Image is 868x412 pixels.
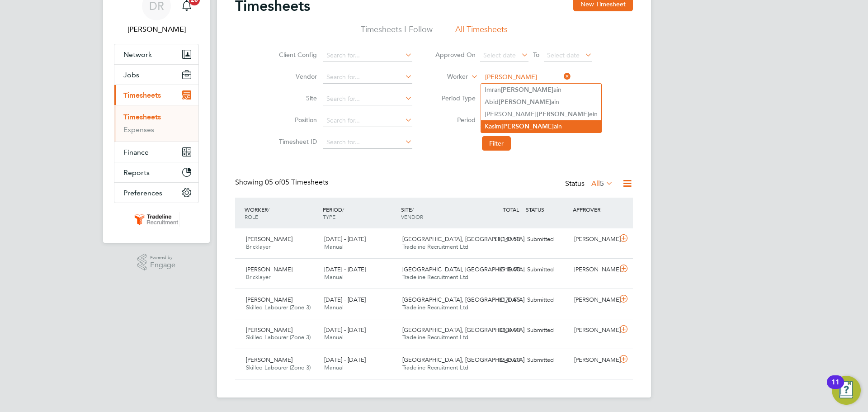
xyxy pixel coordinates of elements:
[246,296,292,303] span: [PERSON_NAME]
[402,243,468,251] span: Tradeline Recruitment Ltd
[481,84,601,96] li: Imran ain
[831,382,840,394] div: 11
[455,24,508,40] li: All Timesheets
[123,189,162,197] span: Preferences
[530,49,542,61] span: To
[246,356,292,364] span: [PERSON_NAME]
[246,364,311,371] span: Skilled Labourer (Zone 3)
[324,243,344,251] span: Manual
[137,254,176,271] a: Powered byEngage
[114,44,198,64] button: Network
[547,51,580,59] span: Select date
[524,201,571,218] div: STATUS
[402,265,524,273] span: [GEOGRAPHIC_DATA], [GEOGRAPHIC_DATA]
[476,293,524,308] div: £170.85
[402,303,468,311] span: Tradeline Recruitment Ltd
[524,353,571,368] div: Submitted
[482,136,511,151] button: Filter
[323,71,412,84] input: Search for...
[571,323,618,338] div: [PERSON_NAME]
[324,296,366,303] span: [DATE] - [DATE]
[571,262,618,277] div: [PERSON_NAME]
[435,51,476,59] label: Approved On
[246,273,270,281] span: Bricklayer
[323,136,412,149] input: Search for...
[235,178,330,187] div: Showing
[123,91,161,99] span: Timesheets
[499,98,551,106] b: [PERSON_NAME]
[501,86,553,94] b: [PERSON_NAME]
[123,71,139,79] span: Jobs
[324,273,344,281] span: Manual
[123,125,154,134] a: Expenses
[324,333,344,341] span: Manual
[123,168,150,177] span: Reports
[245,213,258,220] span: ROLE
[476,262,524,277] div: £918.00
[276,72,317,81] label: Vendor
[265,178,281,187] span: 05 of
[591,179,613,188] label: All
[276,94,317,102] label: Site
[524,262,571,277] div: Submitted
[324,303,344,311] span: Manual
[114,183,198,203] button: Preferences
[402,273,468,281] span: Tradeline Recruitment Ltd
[524,323,571,338] div: Submitted
[114,105,198,142] div: Timesheets
[123,113,161,121] a: Timesheets
[402,296,524,303] span: [GEOGRAPHIC_DATA], [GEOGRAPHIC_DATA]
[324,356,366,364] span: [DATE] - [DATE]
[482,71,571,84] input: Search for...
[481,120,601,133] li: Kasim ain
[402,326,524,334] span: [GEOGRAPHIC_DATA], [GEOGRAPHIC_DATA]
[481,108,601,120] li: [PERSON_NAME] ein
[402,356,524,364] span: [GEOGRAPHIC_DATA], [GEOGRAPHIC_DATA]
[324,364,344,371] span: Manual
[402,333,468,341] span: Tradeline Recruitment Ltd
[571,353,618,368] div: [PERSON_NAME]
[268,206,269,213] span: /
[242,201,321,225] div: WORKER
[114,65,198,85] button: Jobs
[323,49,412,62] input: Search for...
[114,24,199,35] span: Demi Richens
[324,265,366,273] span: [DATE] - [DATE]
[323,114,412,127] input: Search for...
[246,333,311,341] span: Skilled Labourer (Zone 3)
[483,51,516,59] span: Select date
[476,353,524,368] div: £643.20
[123,50,152,59] span: Network
[399,201,477,225] div: SITE
[324,326,366,334] span: [DATE] - [DATE]
[501,123,554,130] b: [PERSON_NAME]
[571,293,618,308] div: [PERSON_NAME]
[114,85,198,105] button: Timesheets
[503,206,519,213] span: TOTAL
[246,235,292,243] span: [PERSON_NAME]
[435,116,476,124] label: Period
[401,213,423,220] span: VENDOR
[246,326,292,334] span: [PERSON_NAME]
[150,261,175,269] span: Engage
[524,232,571,247] div: Submitted
[435,94,476,102] label: Period Type
[571,201,618,218] div: APPROVER
[524,293,571,308] div: Submitted
[600,179,604,188] span: 5
[402,364,468,371] span: Tradeline Recruitment Ltd
[150,254,175,261] span: Powered by
[537,110,589,118] b: [PERSON_NAME]
[324,235,366,243] span: [DATE] - [DATE]
[342,206,344,213] span: /
[276,137,317,146] label: Timesheet ID
[123,148,149,156] span: Finance
[114,162,198,182] button: Reports
[476,232,524,247] div: £1,147.50
[476,323,524,338] div: £804.00
[481,96,601,108] li: Abid ain
[246,243,270,251] span: Bricklayer
[114,212,199,227] a: Go to home page
[427,72,468,81] label: Worker
[412,206,414,213] span: /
